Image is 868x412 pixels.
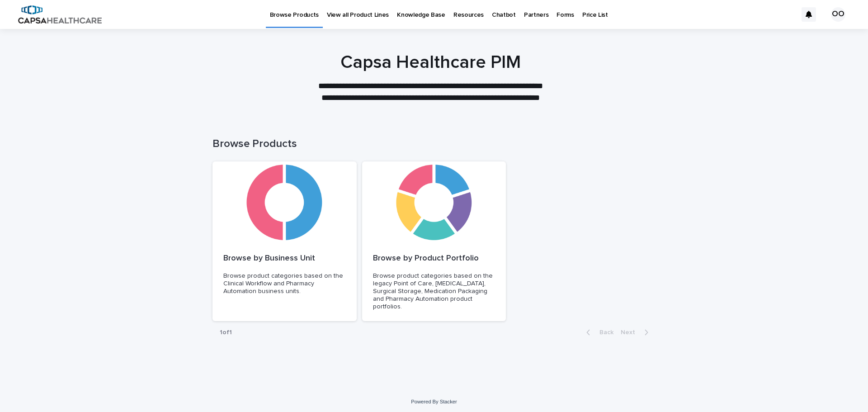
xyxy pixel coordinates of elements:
[373,272,495,310] p: Browse product categories based on the legacy Point of Care, [MEDICAL_DATA], Surgical Storage, Me...
[594,329,613,336] span: Back
[212,137,656,151] h1: Browse Products
[18,5,102,24] img: B5p4sRfuTuC72oLToeu7
[373,254,495,264] p: Browse by Product Portfolio
[579,328,617,336] button: Back
[212,322,239,344] p: 1 of 1
[209,52,652,73] h1: Capsa Healthcare PIM
[362,161,506,322] a: Browse by Product PortfolioBrowse product categories based on the legacy Point of Care, [MEDICAL_...
[223,254,346,264] p: Browse by Business Unit
[831,7,845,22] div: OO
[411,399,457,404] a: Powered By Stacker
[617,328,656,336] button: Next
[223,272,346,295] p: Browse product categories based on the Clinical Workflow and Pharmacy Automation business units.
[621,329,641,336] span: Next
[212,161,357,322] a: Browse by Business UnitBrowse product categories based on the Clinical Workflow and Pharmacy Auto...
